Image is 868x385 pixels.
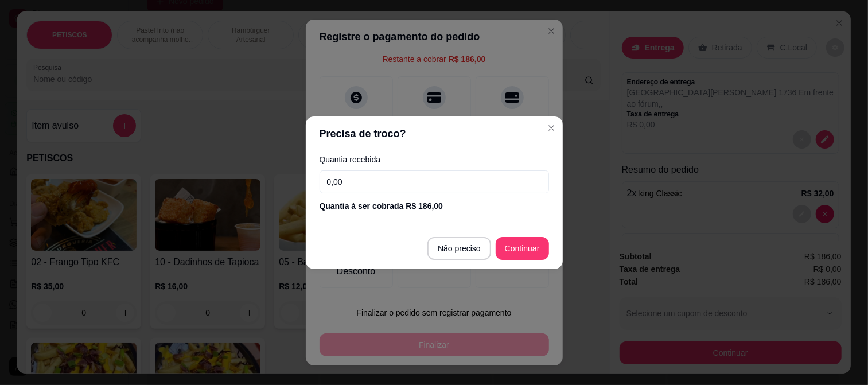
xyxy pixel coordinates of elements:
div: Quantia à ser cobrada R$ 186,00 [320,200,549,212]
label: Quantia recebida [320,155,549,164]
button: Continuar [496,237,549,260]
header: Precisa de troco? [306,116,563,151]
button: Close [542,119,560,137]
button: Não preciso [427,237,491,260]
